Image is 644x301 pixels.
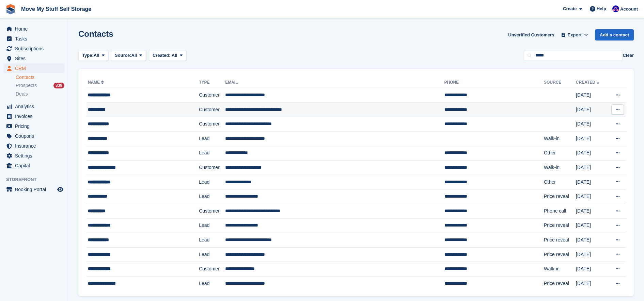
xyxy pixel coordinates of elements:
[3,102,64,111] a: menu
[568,32,582,38] span: Export
[199,189,225,204] td: Lead
[576,247,608,262] td: [DATE]
[131,52,137,59] span: All
[78,50,108,61] button: Type: All
[94,52,99,59] span: All
[16,82,64,89] a: Prospects 338
[15,131,56,141] span: Coupons
[15,121,56,131] span: Pricing
[576,204,608,218] td: [DATE]
[544,204,576,218] td: Phone call
[78,29,113,38] h1: Contacts
[149,50,186,61] button: Created: All
[576,233,608,248] td: [DATE]
[544,131,576,146] td: Walk-in
[199,276,225,290] td: Lead
[576,102,608,117] td: [DATE]
[15,64,56,73] span: CRM
[544,262,576,277] td: Walk-in
[111,50,146,61] button: Source: All
[15,102,56,111] span: Analytics
[544,189,576,204] td: Price reveal
[623,52,634,59] button: Clear
[595,29,634,40] a: Add a contact
[576,146,608,161] td: [DATE]
[15,24,56,34] span: Home
[544,276,576,290] td: Price reveal
[15,151,56,161] span: Settings
[3,131,64,141] a: menu
[576,88,608,103] td: [DATE]
[544,161,576,175] td: Walk-in
[15,44,56,53] span: Subscriptions
[199,218,225,233] td: Lead
[15,185,56,194] span: Booking Portal
[544,247,576,262] td: Price reveal
[199,117,225,132] td: Customer
[15,161,56,170] span: Capital
[15,34,56,44] span: Tasks
[16,91,28,97] span: Deals
[115,52,131,59] span: Source:
[3,141,64,151] a: menu
[544,146,576,161] td: Other
[576,80,601,85] a: Created
[199,88,225,103] td: Customer
[153,53,171,58] span: Created:
[53,83,64,88] div: 338
[225,77,444,88] th: Email
[3,151,64,161] a: menu
[5,4,16,14] img: stora-icon-8386f47178a22dfd0bd8f6a31ec36ba5ce8667c1dd55bd0f319d3a0aa187defe.svg
[199,233,225,248] td: Lead
[3,161,64,170] a: menu
[505,29,557,40] a: Unverified Customers
[15,112,56,121] span: Invoices
[6,176,68,183] span: Storefront
[199,175,225,189] td: Lead
[199,161,225,175] td: Customer
[3,24,64,34] a: menu
[15,54,56,63] span: Sites
[544,233,576,248] td: Price reveal
[199,102,225,117] td: Customer
[199,131,225,146] td: Lead
[16,90,64,98] a: Deals
[199,77,225,88] th: Type
[16,82,37,89] span: Prospects
[16,74,64,81] a: Contacts
[3,54,64,63] a: menu
[3,64,64,73] a: menu
[56,185,64,194] a: Preview store
[576,262,608,277] td: [DATE]
[199,204,225,218] td: Customer
[82,52,94,59] span: Type:
[3,34,64,44] a: menu
[597,5,606,12] span: Help
[620,6,638,13] span: Account
[576,117,608,132] td: [DATE]
[3,112,64,121] a: menu
[544,218,576,233] td: Price reveal
[544,175,576,189] td: Other
[576,218,608,233] td: [DATE]
[544,77,576,88] th: Source
[3,121,64,131] a: menu
[576,131,608,146] td: [DATE]
[576,189,608,204] td: [DATE]
[3,44,64,53] a: menu
[3,185,64,194] a: menu
[18,3,94,15] a: Move My Stuff Self Storage
[199,262,225,277] td: Customer
[560,29,590,40] button: Export
[199,146,225,161] td: Lead
[88,80,105,85] a: Name
[576,161,608,175] td: [DATE]
[563,5,577,12] span: Create
[172,53,177,58] span: All
[444,77,544,88] th: Phone
[15,141,56,151] span: Insurance
[576,175,608,189] td: [DATE]
[612,5,619,12] img: Jade Whetnall
[576,276,608,290] td: [DATE]
[199,247,225,262] td: Lead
